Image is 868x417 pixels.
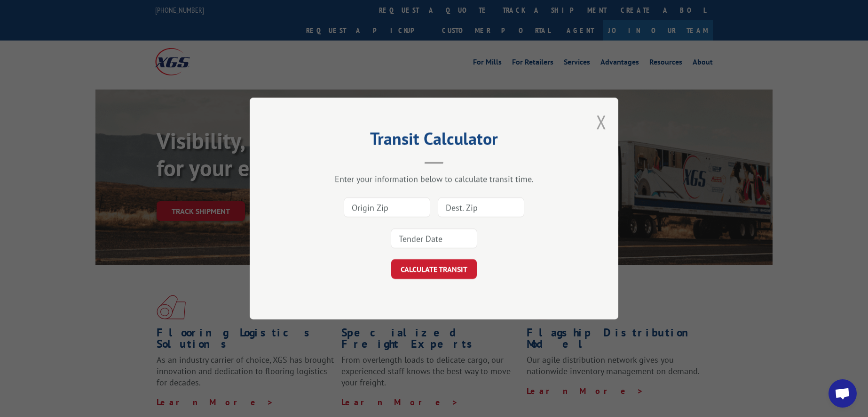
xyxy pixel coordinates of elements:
div: Enter your information below to calculate transit time. [297,173,571,184]
button: Close modal [596,109,607,134]
input: Tender Date [391,229,477,248]
div: Open chat [829,379,857,408]
button: CALCULATE TRANSIT [391,259,477,279]
input: Origin Zip [344,197,430,217]
input: Dest. Zip [438,197,524,217]
h2: Transit Calculator [297,132,571,150]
